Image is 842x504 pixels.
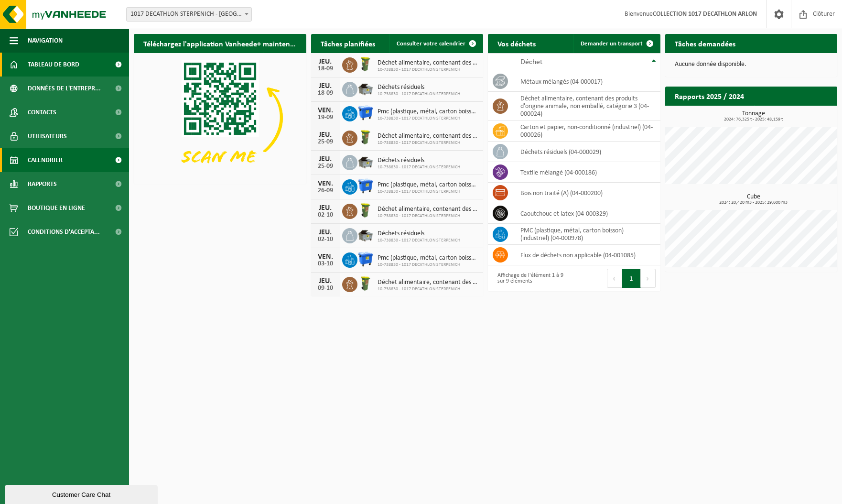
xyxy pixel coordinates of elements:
td: caoutchouc et latex (04-000329) [513,203,660,224]
span: 10-738830 - 1017 DECATHLON STERPENICH [378,286,479,292]
div: Affichage de l'élément 1 à 9 sur 9 éléments [493,268,569,289]
span: Déchet alimentaire, contenant des produits d'origine animale, non emballé, catég... [378,206,479,213]
strong: COLLECTION 1017 DECATHLON ARLON [653,11,757,18]
span: 10-738830 - 1017 DECATHLON STERPENICH [378,116,479,121]
div: JEU. [316,229,335,236]
a: Consulter votre calendrier [389,34,482,53]
td: déchets résiduels (04-000029) [513,142,660,162]
span: 10-738830 - 1017 DECATHLON STERPENICH [378,91,460,97]
div: 18-09 [316,90,335,97]
span: Déchet [520,58,542,66]
span: Demander un transport [581,41,643,47]
h2: Téléchargez l'application Vanheede+ maintenant! [134,34,306,53]
img: WB-1100-HPE-BE-01 [357,178,374,194]
img: WB-1100-HPE-BE-01 [357,105,374,121]
h2: Rapports 2025 / 2024 [665,87,754,105]
button: Previous [607,269,622,288]
img: WB-5000-GAL-GY-01 [357,80,374,97]
div: 09-10 [316,285,335,292]
span: Calendrier [28,148,63,172]
div: 19-09 [316,114,335,121]
span: Tableau de bord [28,53,79,77]
div: JEU. [316,131,335,139]
img: WB-5000-GAL-GY-01 [357,227,374,243]
span: 10-738830 - 1017 DECATHLON STERPENICH [378,164,460,170]
img: WB-1100-HPE-BE-01 [357,251,374,267]
span: Consulter votre calendrier [397,41,465,47]
span: Déchets résiduels [378,157,460,164]
span: 10-738830 - 1017 DECATHLON STERPENICH [378,140,479,146]
span: Contacts [28,100,56,124]
span: Déchet alimentaire, contenant des produits d'origine animale, non emballé, catég... [378,132,479,140]
span: 1017 DECATHLON STERPENICH - ARLON [127,8,251,21]
span: Données de l'entrepr... [28,77,101,100]
span: 10-738830 - 1017 DECATHLON STERPENICH [378,262,479,268]
span: 2024: 20,420 m3 - 2025: 29,600 m3 [670,200,838,205]
span: Déchet alimentaire, contenant des produits d'origine animale, non emballé, catég... [378,59,479,67]
span: Rapports [28,172,57,196]
span: 10-738830 - 1017 DECATHLON STERPENICH [378,213,479,219]
h2: Vos déchets [488,34,545,53]
div: JEU. [316,277,335,285]
p: Aucune donnée disponible. [675,61,828,68]
td: déchet alimentaire, contenant des produits d'origine animale, non emballé, catégorie 3 (04-000024) [513,92,660,121]
td: métaux mélangés (04-000017) [513,71,660,92]
img: WB-5000-GAL-GY-01 [357,153,374,170]
div: VEN. [316,180,335,187]
img: WB-0060-HPE-GN-50 [357,129,374,145]
h3: Tonnage [670,110,838,122]
span: Pmc (plastique, métal, carton boisson) (industriel) [378,108,479,116]
span: Déchets résiduels [378,230,460,238]
span: 1017 DECATHLON STERPENICH - ARLON [126,7,252,22]
span: Navigation [28,29,63,53]
span: Pmc (plastique, métal, carton boisson) (industriel) [378,254,479,262]
a: Demander un transport [573,34,659,53]
span: Utilisateurs [28,124,67,148]
img: WB-0060-HPE-GN-50 [357,56,374,72]
td: PMC (plastique, métal, carton boisson) (industriel) (04-000978) [513,224,660,245]
h2: Tâches planifiées [311,34,385,53]
span: 2024: 76,325 t - 2025: 48,159 t [670,117,838,122]
div: JEU. [316,155,335,163]
div: 25-09 [316,139,335,145]
a: Consulter les rapports [754,105,836,124]
div: 18-09 [316,66,335,72]
td: carton et papier, non-conditionné (industriel) (04-000026) [513,121,660,142]
td: flux de déchets non applicable (04-001085) [513,245,660,265]
div: VEN. [316,253,335,261]
span: Conditions d'accepta... [28,220,100,244]
div: JEU. [316,204,335,212]
img: WB-0060-HPE-GN-50 [357,202,374,219]
div: 26-09 [316,187,335,194]
span: Déchet alimentaire, contenant des produits d'origine animale, non emballé, catég... [378,279,479,286]
iframe: chat widget [5,483,160,504]
div: JEU. [316,82,335,90]
span: Pmc (plastique, métal, carton boisson) (industriel) [378,181,479,189]
span: Boutique en ligne [28,196,85,220]
td: textile mélangé (04-000186) [513,162,660,183]
img: WB-0060-HPE-GN-50 [357,275,374,292]
div: 02-10 [316,236,335,243]
div: 02-10 [316,212,335,219]
span: 10-738830 - 1017 DECATHLON STERPENICH [378,238,460,243]
div: 03-10 [316,261,335,267]
div: JEU. [316,58,335,66]
div: VEN. [316,107,335,114]
td: bois non traité (A) (04-000200) [513,183,660,203]
span: Déchets résiduels [378,84,460,91]
img: Download de VHEPlus App [134,53,306,182]
h3: Cube [670,194,838,205]
span: 10-738830 - 1017 DECATHLON STERPENICH [378,189,479,195]
div: 25-09 [316,163,335,170]
button: Next [641,269,656,288]
button: 1 [622,269,641,288]
h2: Tâches demandées [665,34,745,53]
span: 10-738830 - 1017 DECATHLON STERPENICH [378,67,479,73]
